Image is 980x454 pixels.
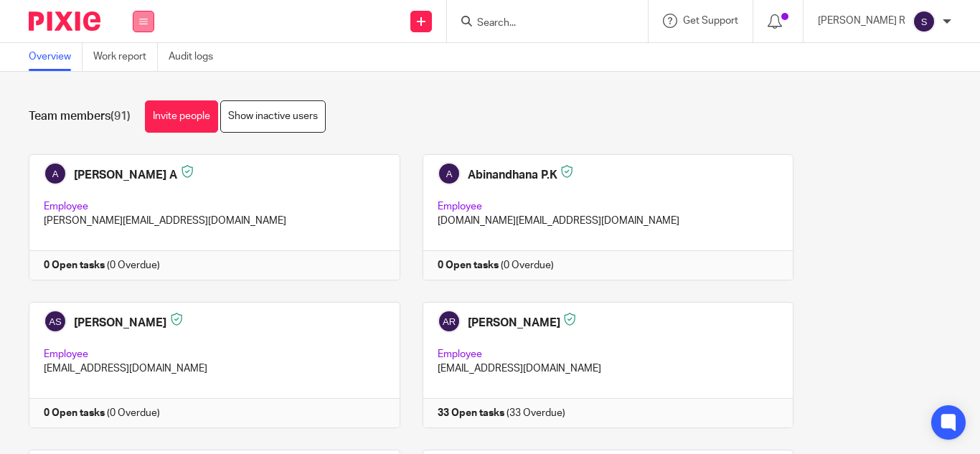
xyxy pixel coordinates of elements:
[29,11,100,31] img: Pixie
[29,109,131,124] h1: Team members
[683,16,738,26] span: Get Support
[476,17,605,30] input: Search
[110,110,131,122] span: (91)
[93,43,158,71] a: Work report
[145,100,218,133] a: Invite people
[818,14,905,28] p: [PERSON_NAME] R
[220,100,326,133] a: Show inactive users
[169,43,224,71] a: Audit logs
[913,10,936,33] img: svg%3E
[29,43,83,71] a: Overview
